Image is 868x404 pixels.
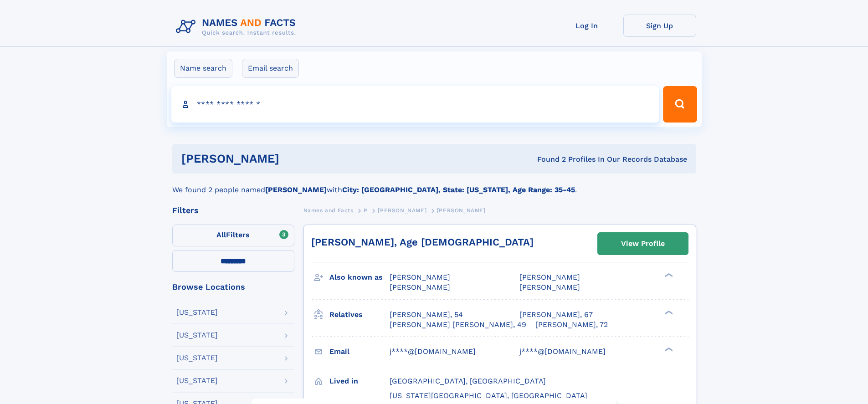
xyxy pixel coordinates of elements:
[176,377,218,384] div: [US_STATE]
[623,15,696,37] a: Sign Up
[172,15,303,39] img: Logo Names and Facts
[378,205,426,216] a: [PERSON_NAME]
[176,332,218,339] div: [US_STATE]
[390,391,587,400] span: [US_STATE][GEOGRAPHIC_DATA], [GEOGRAPHIC_DATA]
[176,354,218,362] div: [US_STATE]
[265,185,327,194] b: [PERSON_NAME]
[408,154,687,164] div: Found 2 Profiles In Our Records Database
[342,185,575,194] b: City: [GEOGRAPHIC_DATA], State: [US_STATE], Age Range: 35-45
[216,230,226,239] span: All
[303,205,354,216] a: Names and Facts
[172,225,294,246] label: Filters
[621,233,665,254] div: View Profile
[329,307,390,322] h3: Relatives
[329,344,390,359] h3: Email
[364,205,368,216] a: P
[390,310,463,320] a: [PERSON_NAME], 54
[329,373,390,389] h3: Lived in
[311,236,534,248] a: [PERSON_NAME], Age [DEMOGRAPHIC_DATA]
[390,320,526,330] a: [PERSON_NAME] [PERSON_NAME], 49
[172,283,294,291] div: Browse Locations
[242,59,299,78] label: Email search
[663,346,673,352] div: ❯
[519,273,580,281] span: [PERSON_NAME]
[171,86,659,123] input: search input
[329,270,390,285] h3: Also known as
[176,309,218,316] div: [US_STATE]
[519,283,580,291] span: [PERSON_NAME]
[172,174,696,195] div: We found 2 people named with .
[663,309,673,315] div: ❯
[364,207,368,214] span: P
[519,310,593,320] a: [PERSON_NAME], 67
[172,206,294,215] div: Filters
[174,59,232,78] label: Name search
[390,377,546,385] span: [GEOGRAPHIC_DATA], [GEOGRAPHIC_DATA]
[550,15,623,37] a: Log In
[663,86,697,123] button: Search Button
[663,272,673,278] div: ❯
[181,153,408,164] h1: [PERSON_NAME]
[378,207,426,214] span: [PERSON_NAME]
[535,320,608,330] a: [PERSON_NAME], 72
[390,273,450,281] span: [PERSON_NAME]
[598,233,688,255] a: View Profile
[390,283,450,291] span: [PERSON_NAME]
[437,207,486,214] span: [PERSON_NAME]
